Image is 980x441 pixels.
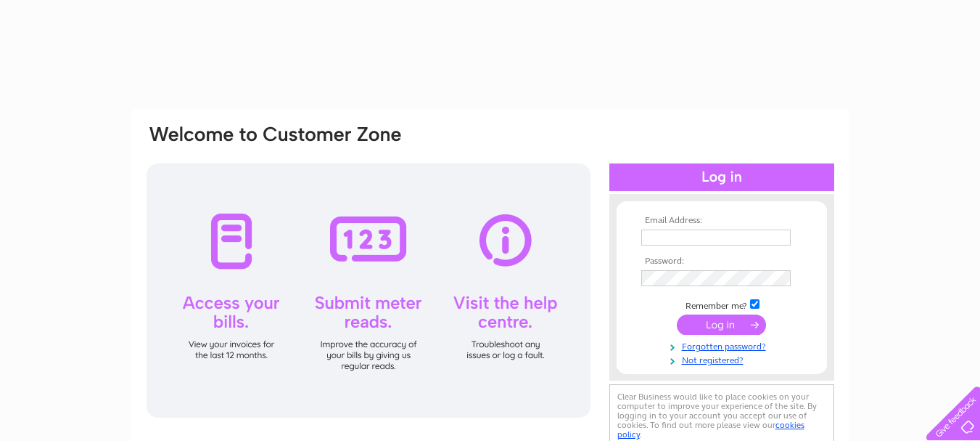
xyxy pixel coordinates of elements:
[638,216,806,226] th: Email Address:
[617,420,804,440] a: cookies policy
[638,297,806,312] td: Remember me?
[641,352,806,366] a: Not registered?
[638,256,806,267] th: Password:
[641,339,806,352] a: Forgotten password?
[677,315,766,335] input: Submit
